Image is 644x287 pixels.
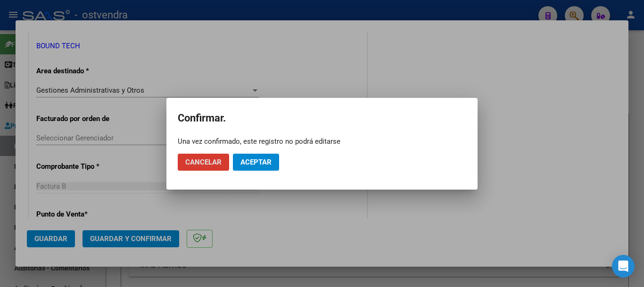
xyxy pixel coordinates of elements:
[233,154,279,171] button: Aceptar
[612,255,635,278] div: Open Intercom Messenger
[240,158,272,166] span: Aceptar
[178,154,229,171] button: Cancelar
[178,137,466,146] div: Una vez confirmado, este registro no podrá editarse
[185,158,222,166] span: Cancelar
[178,109,466,127] h2: Confirmar.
